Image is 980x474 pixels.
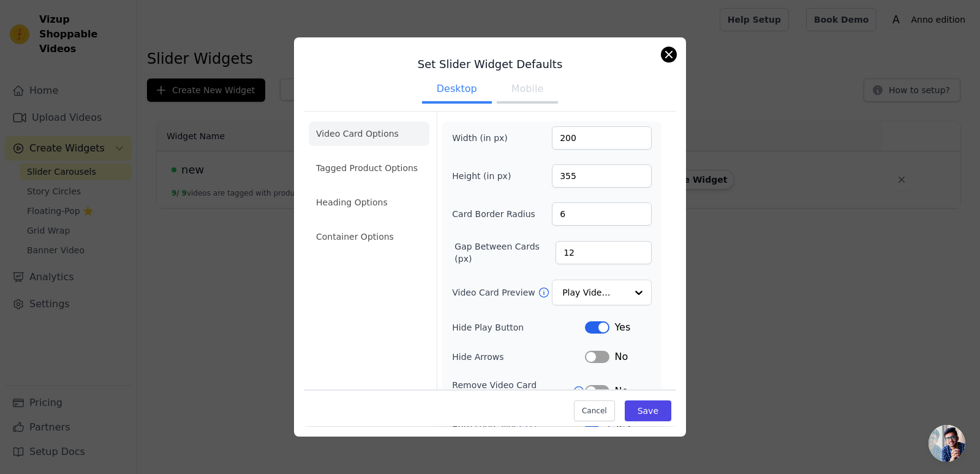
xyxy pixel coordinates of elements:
[309,156,429,180] li: Tagged Product Options
[309,121,429,146] li: Video Card Options
[452,286,537,299] label: Video Card Preview
[309,190,429,215] li: Heading Options
[304,57,676,72] h3: Set Slider Widget Defaults
[661,47,676,62] button: Close modal
[614,384,628,399] span: No
[309,224,429,249] li: Container Options
[452,379,573,403] label: Remove Video Card Shadow
[614,320,630,335] span: Yes
[452,321,585,334] label: Hide Play Button
[614,350,628,364] span: No
[422,77,492,104] button: Desktop
[452,351,585,363] label: Hide Arrows
[452,132,519,144] label: Width (in px)
[452,208,535,220] label: Card Border Radius
[574,401,615,422] button: Cancel
[454,240,556,265] label: Gap Between Cards (px)
[452,170,519,182] label: Height (in px)
[929,425,965,462] div: Open chat
[497,77,558,104] button: Mobile
[625,401,671,422] button: Save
